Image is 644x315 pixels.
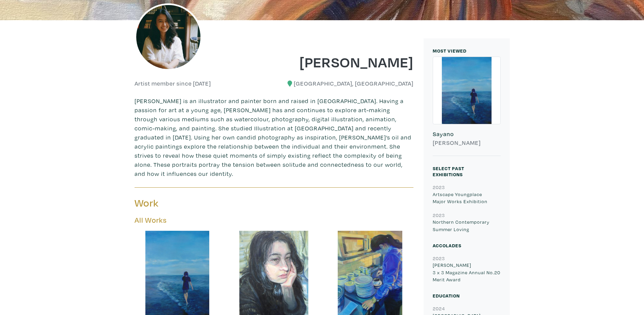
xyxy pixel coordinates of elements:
h5: All Works [135,216,413,225]
h6: Artist member since [DATE] [135,80,211,87]
img: phpThumb.php [135,3,202,71]
p: [PERSON_NAME] 3 x 3 Magazine Annual No.20 Merit Award [433,261,501,283]
h6: [GEOGRAPHIC_DATA], [GEOGRAPHIC_DATA] [279,80,413,87]
small: 2023 [433,255,445,261]
small: Select Past Exhibitions [433,165,464,178]
h1: [PERSON_NAME] [279,53,413,71]
p: Northern Contemporary Summer Loving [433,218,501,233]
small: MOST VIEWED [433,48,467,54]
a: Sayano [PERSON_NAME] [433,57,501,156]
p: [PERSON_NAME] is an illustrator and painter born and raised in [GEOGRAPHIC_DATA]. Having a passio... [135,96,413,178]
small: 2023 [433,184,445,190]
p: Artscape Youngplace Major Works Exhibition [433,191,501,205]
h3: Work [135,197,269,210]
small: 2023 [433,212,445,218]
small: 2024 [433,305,445,312]
h6: [PERSON_NAME] [433,139,501,147]
small: Education [433,292,460,299]
h6: Sayano [433,130,501,138]
small: Accolades [433,242,461,249]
